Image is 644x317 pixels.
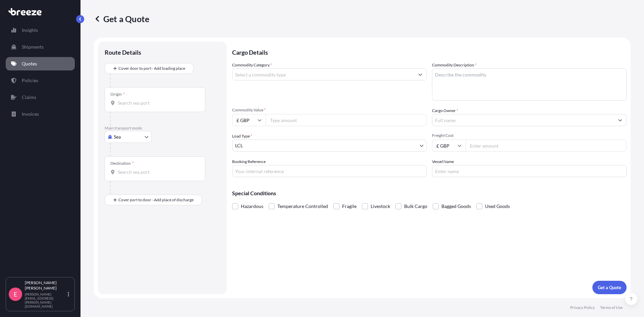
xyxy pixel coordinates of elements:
a: Shipments [6,40,75,54]
a: Invoices [6,107,75,121]
span: Commodity Value [232,107,427,113]
span: Bagged Goods [441,201,471,211]
label: Commodity Category [232,62,272,68]
span: Load Type [232,133,252,140]
span: Sea [114,134,121,140]
input: Enter amount [466,140,627,152]
button: Get a Quote [592,281,627,294]
span: Temperature Controlled [277,201,328,211]
p: Insights [22,27,38,34]
label: Vessel Name [432,158,454,165]
span: LCL [235,142,243,149]
div: Destination [110,161,134,166]
input: Origin [118,100,197,106]
input: Enter name [432,165,627,177]
input: Your internal reference [232,165,427,177]
p: Special Conditions [232,191,627,196]
p: Cargo Details [232,42,627,62]
input: Select a commodity type [232,68,414,81]
label: Cargo Owner [432,107,458,114]
div: Origin [110,92,125,97]
p: Policies [22,77,38,84]
p: Main transport mode [105,125,220,131]
p: Invoices [22,111,39,117]
label: Booking Reference [232,158,266,165]
span: E [14,291,17,298]
span: Livestock [371,201,390,211]
p: [PERSON_NAME][EMAIL_ADDRESS][PERSON_NAME][DOMAIN_NAME] [25,292,66,308]
label: Commodity Description [432,62,477,68]
span: Fragile [342,201,357,211]
a: Quotes [6,57,75,70]
button: LCL [232,140,427,152]
p: Claims [22,94,36,101]
p: Quotes [22,60,37,67]
span: Bulk Cargo [404,201,427,211]
p: Route Details [105,48,141,56]
button: Show suggestions [414,68,426,81]
a: Claims [6,91,75,104]
a: Insights [6,23,75,37]
span: Hazardous [241,201,263,211]
p: Get a Quote [598,284,621,291]
button: Select transport [105,131,152,143]
span: Used Goods [485,201,510,211]
p: Get a Quote [94,13,149,24]
button: Cover door to port - Add loading place [105,63,194,74]
button: Show suggestions [614,114,626,126]
span: Freight Cost [432,133,627,138]
button: Cover port to door - Add place of discharge [105,195,202,205]
a: Terms of Use [600,305,623,310]
span: Cover door to port - Add loading place [118,65,185,72]
input: Full name [432,114,614,126]
a: Policies [6,74,75,87]
p: [PERSON_NAME] [PERSON_NAME] [25,280,66,291]
a: Privacy Policy [570,305,595,310]
span: Cover port to door - Add place of discharge [118,197,194,203]
input: Destination [118,169,197,175]
p: Shipments [22,44,44,50]
input: Type amount [266,114,427,126]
